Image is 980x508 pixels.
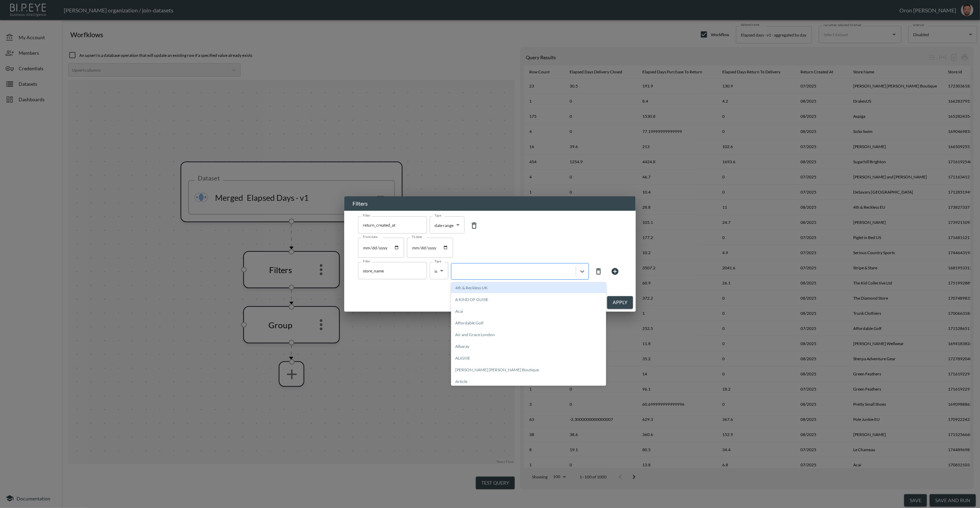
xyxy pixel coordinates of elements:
div: Albaray [451,341,606,352]
div: Article [451,376,606,387]
span: Affordable Golf [451,318,606,329]
label: Type [435,213,441,218]
div: Air and Grace London [451,329,606,340]
div: Acai [451,306,606,317]
span: A KIND OF GUISE [451,294,606,306]
span: date range [435,223,453,228]
div: A KIND OF GUISE [451,294,606,305]
span: Acai [451,306,606,318]
button: Apply [607,296,633,309]
span: 4th & Reckless UK [451,282,606,294]
div: Affordable Golf [451,318,606,328]
input: Filter [361,265,414,276]
label: From date [363,235,378,239]
span: is [435,269,437,274]
label: To date [412,235,422,239]
div: [PERSON_NAME] [PERSON_NAME] Boutique [451,364,606,375]
span: Anne Louise Boutique [451,364,606,376]
h2: Filters [344,196,636,211]
label: Filter [363,259,370,263]
span: Air and Grace London [451,329,606,341]
div: ALIGNE [451,353,606,363]
div: 4th & Reckless UK [451,282,606,293]
span: ALIGNE [451,353,606,364]
input: Filter [361,219,414,230]
label: Filter [363,213,370,218]
span: Albaray [451,341,606,353]
span: Article [451,376,606,388]
label: Type [435,259,441,263]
